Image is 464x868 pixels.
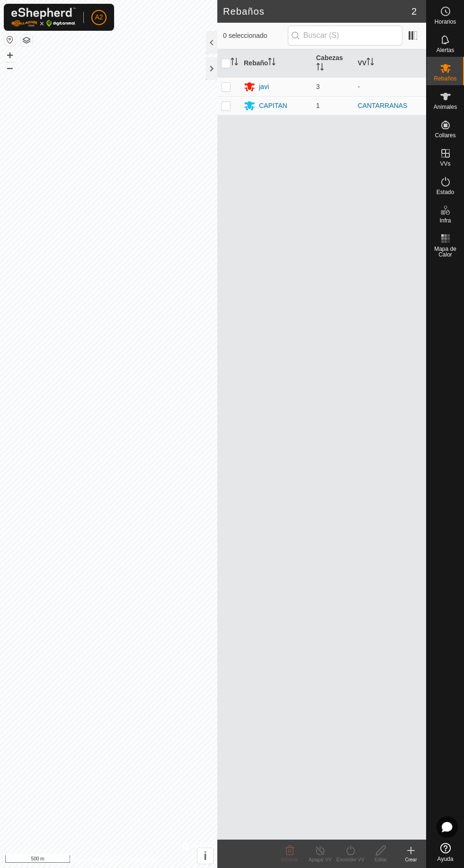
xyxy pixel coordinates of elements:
[231,59,238,67] p-sorticon: Activar para ordenar
[429,246,462,257] span: Mapa de Calor
[197,848,213,864] button: i
[4,34,16,45] button: Restablecer Mapa
[435,133,455,138] span: Collares
[126,856,158,864] a: Contáctenos
[366,59,374,67] p-sorticon: Activar para ordenar
[259,82,269,92] div: javi
[354,77,427,96] td: -
[354,49,427,78] th: VV
[259,101,287,111] div: CAPITAN
[437,856,454,862] span: Ayuda
[60,856,114,864] a: Política de Privacidad
[396,856,426,863] div: Crear
[4,50,16,61] button: +
[427,839,464,866] a: Ayuda
[358,102,408,109] a: CANTARRANAS
[437,189,454,195] span: Estado
[288,26,402,45] input: Buscar (S)
[439,218,451,223] span: Infra
[434,76,456,81] span: Rebaños
[223,31,288,41] span: 0 seleccionado
[440,161,450,167] span: VVs
[281,857,298,862] span: Eliminar
[316,83,320,90] span: 3
[204,850,207,862] span: i
[316,64,324,72] p-sorticon: Activar para ordenar
[21,35,32,46] button: Capas del Mapa
[268,59,276,67] p-sorticon: Activar para ordenar
[434,104,457,110] span: Animales
[437,47,454,53] span: Alertas
[223,6,411,17] h2: Rebaños
[316,102,320,109] span: 1
[335,856,366,863] div: Encender VV
[240,49,312,78] th: Rebaño
[411,4,417,18] span: 2
[11,8,76,27] img: Logo Gallagher
[312,49,354,78] th: Cabezas
[305,856,335,863] div: Apagar VV
[4,62,16,73] button: –
[435,19,456,25] span: Horarios
[95,12,103,22] span: A2
[366,856,396,863] div: Editar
